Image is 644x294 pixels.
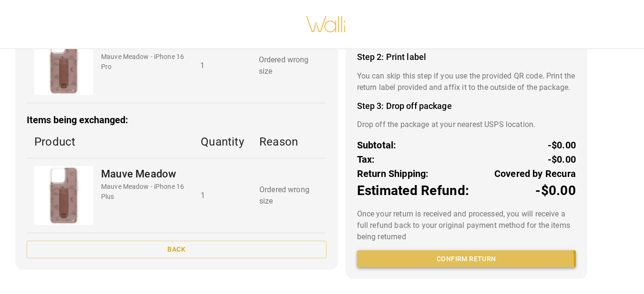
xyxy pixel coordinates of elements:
[494,167,576,181] p: Covered by Recura
[357,70,576,93] p: You can skip this step if you use the provided QR code. Print the return label provided and affix...
[357,138,397,152] p: Subtotal:
[101,182,185,202] p: Mauve Meadow - iPhone 16 Plus
[34,133,185,150] p: Product
[357,101,576,111] h4: Step 3: Drop off package
[357,52,576,62] h4: Step 2: Print label
[357,152,375,167] p: Tax:
[101,166,185,182] p: Mauve Meadow
[357,167,429,181] p: Return Shipping:
[27,241,327,258] button: Back
[357,208,576,243] p: Once your return is received and processed, you will receive a full refund back to your original ...
[200,60,244,71] p: 1
[201,133,244,150] p: Quantity
[306,4,347,45] img: walli-inc.myshopify.com
[535,181,576,201] p: -$0.00
[357,181,469,201] p: Estimated Refund:
[357,119,576,130] p: Drop off the package at your nearest USPS location.
[548,138,576,152] p: -$0.00
[548,152,576,167] p: -$0.00
[357,250,576,268] button: Confirm return
[201,190,244,201] p: 1
[259,54,319,77] p: Ordered wrong size
[259,133,319,150] p: Reason
[27,115,327,126] h3: Items being exchanged:
[259,184,319,207] p: Ordered wrong size
[101,52,185,72] p: Mauve Meadow - iPhone 16 Pro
